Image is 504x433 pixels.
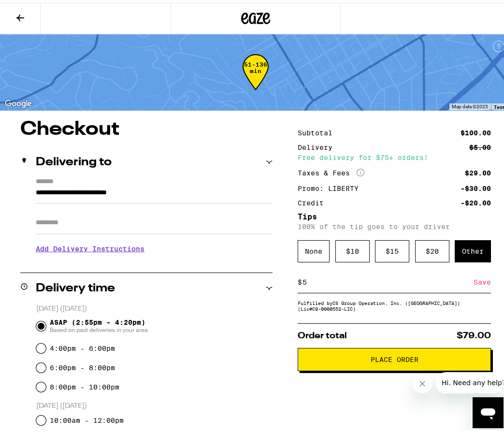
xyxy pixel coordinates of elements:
[36,280,115,291] h2: Delivery time
[371,353,418,360] span: Place Order
[298,220,491,228] p: 100% of the tip goes to your driver
[461,197,491,203] div: -$20.00
[2,95,34,107] img: Google
[455,237,491,260] div: Other
[298,166,364,174] div: Taxes & Fees
[243,58,269,95] div: 51-136 min
[298,329,347,337] span: Order total
[20,117,273,136] h1: Checkout
[36,399,273,408] p: [DATE] ([DATE])
[413,371,432,390] iframe: Close message
[298,141,339,148] div: Delivery
[50,323,148,331] span: Based on past deliveries in your area
[335,237,370,260] div: $ 10
[36,235,273,257] h3: Add Delivery Instructions
[298,127,339,133] div: Subtotal
[469,141,491,148] div: $5.00
[50,342,115,349] label: 4:00pm - 6:00pm
[461,127,491,133] div: $100.00
[302,275,474,284] input: 0
[36,257,273,265] p: We'll contact you at [PHONE_NUMBER] when we arrive
[461,182,491,189] div: -$30.00
[36,154,112,165] h2: Delivering to
[298,197,331,203] div: Credit
[298,269,302,290] div: $
[415,237,449,260] div: $ 20
[50,361,115,369] label: 6:00pm - 8:00pm
[6,7,70,14] span: Hi. Need any help?
[474,269,491,290] div: Save
[473,394,504,425] iframe: Button to launch messaging window
[436,369,504,390] iframe: Message from company
[298,210,491,218] h5: Tips
[298,182,365,189] div: Promo: LIBERTY
[465,167,491,173] div: $29.00
[457,329,491,337] span: $79.00
[298,237,330,260] div: None
[375,237,409,260] div: $ 15
[298,151,491,158] div: Free delivery for $75+ orders!
[452,101,488,106] span: Map data ©2025
[298,297,491,309] div: Fulfilled by CS Group Operation, Inc. ([GEOGRAPHIC_DATA]) (Lic# C9-0000552-LIC )
[36,302,273,311] p: [DATE] ([DATE])
[50,380,119,388] label: 8:00pm - 10:00pm
[50,316,148,331] span: ASAP (2:55pm - 4:20pm)
[2,95,34,107] a: Open this area in Google Maps (opens a new window)
[50,414,124,421] label: 10:00am - 12:00pm
[298,345,491,368] button: Place Order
